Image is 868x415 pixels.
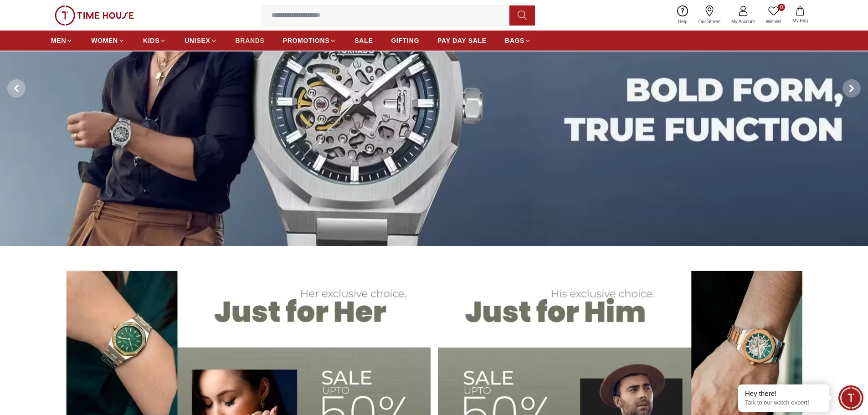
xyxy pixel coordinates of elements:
a: SALE [354,32,373,49]
span: BAGS [505,36,524,45]
a: Our Stores [693,4,726,27]
img: ... [55,5,134,26]
span: Wishlist [762,18,785,25]
a: GIFTING [391,32,419,49]
p: Talk to our watch expert! [745,399,822,407]
a: Help [673,4,693,27]
button: My Bag [787,5,813,26]
a: 0Wishlist [760,4,787,27]
a: BAGS [505,32,531,49]
a: BRANDS [236,32,265,49]
span: 0 [778,4,785,11]
a: WOMEN [91,32,125,49]
div: Chat Widget [838,385,863,410]
span: My Account [728,18,759,25]
span: GIFTING [391,36,419,45]
span: Our Stores [695,18,724,25]
span: My Bag [789,17,812,24]
a: KIDS [143,32,166,49]
span: PROMOTIONS [283,36,330,45]
a: PROMOTIONS [283,32,337,49]
a: MEN [51,32,73,49]
span: SALE [354,36,373,45]
span: BRANDS [236,36,265,45]
span: UNISEX [185,36,210,45]
span: MEN [51,36,66,45]
span: WOMEN [91,36,118,45]
a: PAY DAY SALE [437,32,487,49]
span: PAY DAY SALE [437,36,487,45]
span: KIDS [143,36,159,45]
span: Help [674,18,691,25]
div: Hey there! [745,389,822,398]
a: UNISEX [185,32,217,49]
